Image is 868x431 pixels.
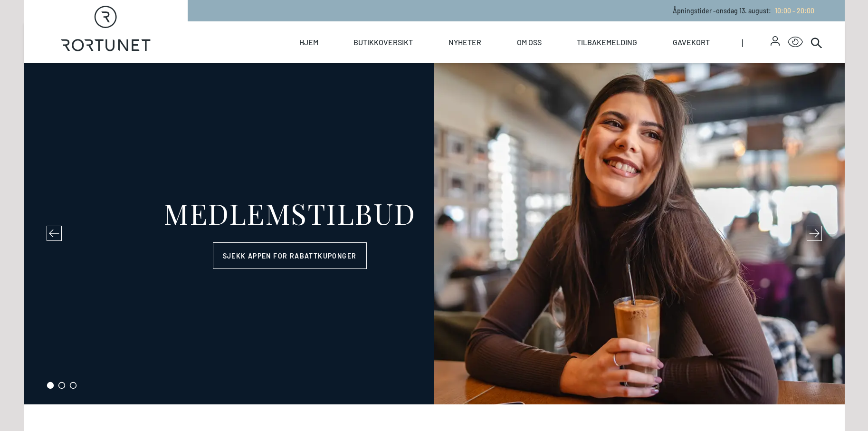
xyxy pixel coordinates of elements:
[673,6,814,16] p: Åpningstider - onsdag 13. august :
[577,21,637,63] a: Tilbakemelding
[771,7,814,15] a: 10:00 - 20:00
[775,7,814,15] span: 10:00 - 20:00
[353,21,413,63] a: Butikkoversikt
[213,242,367,269] a: Sjekk appen for rabattkuponger
[742,21,771,63] span: |
[517,21,542,63] a: Om oss
[24,63,845,404] div: slide 1 of 3
[299,21,318,63] a: Hjem
[448,21,481,63] a: Nyheter
[163,199,416,227] div: MEDLEMSTILBUD
[24,63,845,404] section: carousel-slider
[788,35,803,50] button: Open Accessibility Menu
[673,21,710,63] a: Gavekort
